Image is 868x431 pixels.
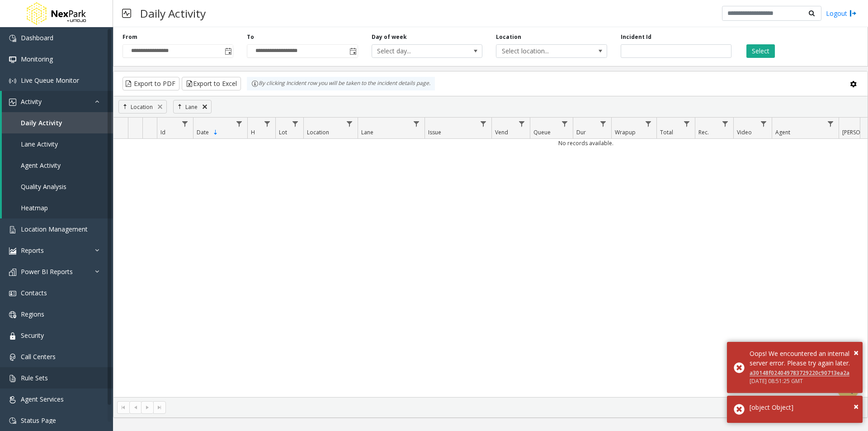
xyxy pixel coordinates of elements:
[361,128,373,136] span: Lane
[182,77,241,90] button: Export to Excel
[698,128,709,136] span: Rec.
[746,44,775,58] button: Select
[251,128,255,136] span: H
[516,118,528,130] a: Vend Filter Menu
[223,45,233,57] span: Toggle popup
[750,377,856,385] div: [DATE] 08:51:25 GMT
[854,400,859,413] button: Close
[428,128,441,136] span: Issue
[849,9,857,18] img: logout
[21,204,48,212] span: Heatmap
[251,80,259,87] img: infoIcon.svg
[9,226,16,233] img: 'icon'
[2,197,113,218] a: Heatmap
[21,331,44,340] span: Security
[9,396,16,403] img: 'icon'
[9,99,16,106] img: 'icon'
[177,103,198,111] a: Lane
[21,161,61,170] span: Agent Activity
[496,33,521,41] label: Location
[750,349,856,368] div: Oops! We encountered an internal server error. Please try again later.
[171,404,859,412] kendo-pager-info: 0 - 0 of 0 items
[854,346,859,359] span: ×
[559,118,571,130] a: Queue Filter Menu
[719,118,731,130] a: Rec. Filter Menu
[642,118,655,130] a: Wrapup Filter Menu
[9,56,16,63] img: 'icon'
[372,33,407,41] label: Day of week
[9,269,16,276] img: 'icon'
[681,118,693,130] a: Total Filter Menu
[21,246,44,255] span: Reports
[9,290,16,297] img: 'icon'
[660,128,673,136] span: Total
[21,395,64,403] span: Agent Services
[621,33,651,41] label: Incident Id
[113,118,868,397] div: Data table
[179,118,191,130] a: Id Filter Menu
[2,112,113,133] a: Daily Activity
[9,375,16,382] img: 'icon'
[21,140,58,148] span: Lane Activity
[123,103,153,111] a: Location
[21,97,42,106] span: Activity
[825,118,837,130] a: Agent Filter Menu
[21,33,53,42] span: Dashboard
[247,33,254,41] label: To
[9,77,16,85] img: 'icon'
[9,35,16,42] img: 'icon'
[372,45,460,57] span: Select day...
[9,354,16,361] img: 'icon'
[495,128,508,136] span: Vend
[597,118,609,130] a: Dur Filter Menu
[410,118,423,130] a: Lane Filter Menu
[344,118,356,130] a: Location Filter Menu
[233,118,245,130] a: Date Filter Menu
[21,76,79,85] span: Live Queue Monitor
[21,289,47,297] span: Contacts
[533,128,551,136] span: Queue
[496,45,585,57] span: Select location...
[21,374,48,382] span: Rule Sets
[2,176,113,197] a: Quality Analysis
[576,128,586,136] span: Dur
[123,77,179,90] button: Export to PDF
[21,267,73,276] span: Power BI Reports
[21,225,88,233] span: Location Management
[21,416,56,425] span: Status Page
[247,77,435,90] div: By clicking Incident row you will be taken to the incident details page.
[160,128,165,136] span: Id
[21,352,56,361] span: Call Centers
[854,346,859,360] button: Close
[21,55,53,63] span: Monitoring
[307,128,329,136] span: Location
[477,118,490,130] a: Issue Filter Menu
[21,310,44,318] span: Regions
[289,118,302,130] a: Lot Filter Menu
[9,247,16,255] img: 'icon'
[615,128,636,136] span: Wrapup
[122,2,131,24] img: pageIcon
[279,128,287,136] span: Lot
[854,400,859,412] span: ×
[212,129,219,136] span: Sortable
[750,403,856,412] div: [object Object]
[9,311,16,318] img: 'icon'
[21,182,66,191] span: Quality Analysis
[197,128,209,136] span: Date
[750,369,849,377] a: a30148f024049783729220c90713ea2a
[2,91,113,112] a: Activity
[9,332,16,340] img: 'icon'
[123,33,137,41] label: From
[348,45,358,57] span: Toggle popup
[2,155,113,176] a: Agent Activity
[9,417,16,425] img: 'icon'
[826,9,857,18] a: Logout
[758,118,770,130] a: Video Filter Menu
[2,133,113,155] a: Lane Activity
[261,118,274,130] a: H Filter Menu
[136,2,210,24] h3: Daily Activity
[775,128,790,136] span: Agent
[737,128,752,136] span: Video
[21,118,62,127] span: Daily Activity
